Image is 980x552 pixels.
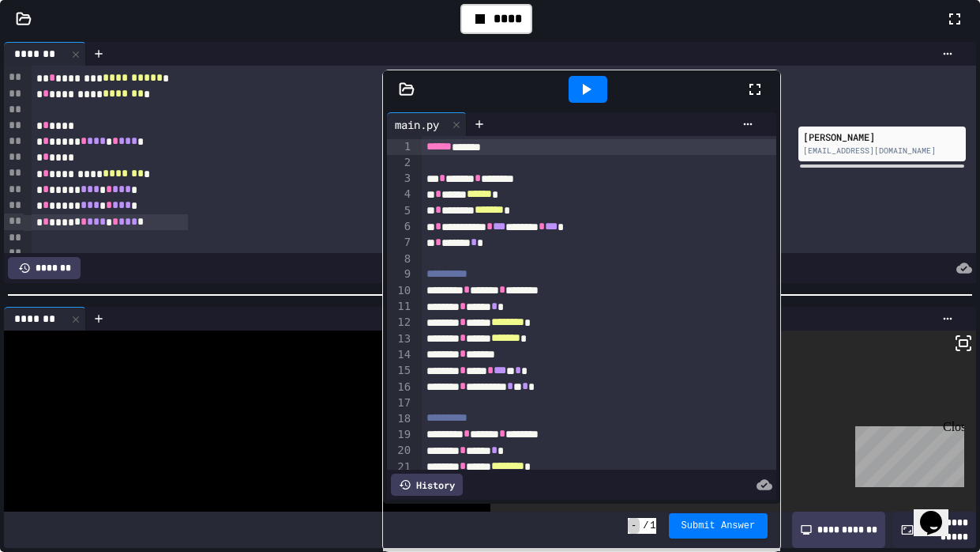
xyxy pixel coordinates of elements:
[387,299,413,315] div: 11
[387,331,413,347] div: 13
[387,427,413,443] div: 19
[387,363,413,379] div: 15
[643,520,648,532] span: /
[387,187,413,202] div: 4
[391,474,463,496] div: History
[387,139,413,155] div: 1
[914,489,964,536] iframe: chat widget
[681,520,756,532] span: Submit Answer
[669,513,768,539] button: Submit Answer
[803,145,961,157] div: [EMAIL_ADDRESS][DOMAIN_NAME]
[387,283,413,299] div: 10
[387,116,447,133] div: main.py
[387,380,413,395] div: 16
[387,219,413,235] div: 6
[803,130,961,144] div: [PERSON_NAME]
[387,171,413,187] div: 3
[387,267,413,282] div: 9
[387,315,413,331] div: 12
[387,251,413,267] div: 8
[387,203,413,219] div: 5
[387,112,467,136] div: main.py
[387,235,413,251] div: 7
[628,518,640,534] span: -
[387,155,413,171] div: 2
[650,520,655,532] span: 1
[387,443,413,459] div: 20
[387,459,413,475] div: 21
[387,347,413,363] div: 14
[387,395,413,411] div: 17
[849,420,964,487] iframe: chat widget
[6,6,109,100] div: Chat with us now!Close
[387,411,413,427] div: 18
